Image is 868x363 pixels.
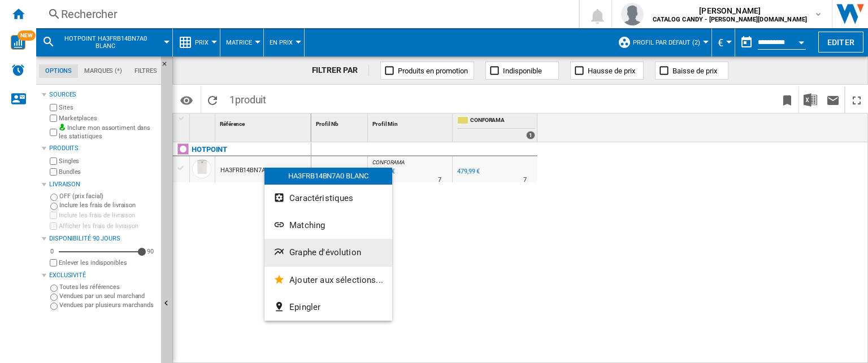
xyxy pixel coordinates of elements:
button: Ajouter aux sélections... [264,266,392,294]
span: Ajouter aux sélections... [289,275,383,285]
button: Epingler... [264,294,392,321]
span: Graphe d'évolution [289,247,361,257]
button: Graphe d'évolution [264,239,392,266]
span: Epingler [289,302,320,312]
button: Caractéristiques [264,185,392,212]
div: HA3FRB14BN7A0 BLANC [264,168,392,185]
span: Caractéristiques [289,193,353,203]
span: Matching [289,220,325,230]
button: Matching [264,212,392,239]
